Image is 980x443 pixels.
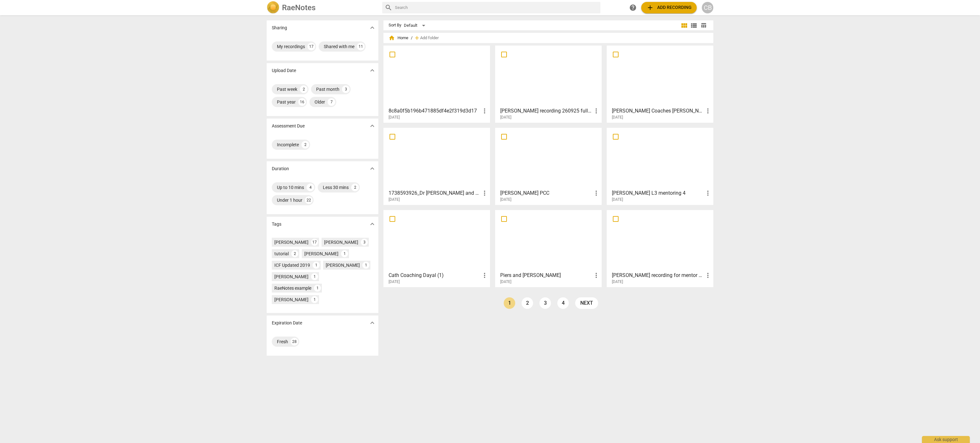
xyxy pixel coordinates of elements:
div: 1 [362,262,369,269]
span: / [411,36,412,40]
span: [DATE] [389,197,400,202]
span: add [646,4,654,11]
a: Page 4 [557,297,569,309]
p: Expiration Date [272,320,302,326]
div: Sort By [389,23,401,28]
span: more_vert [592,272,600,279]
div: 1 [311,296,318,303]
h3: 1738593926_Dr Clare and Client Supervision contracting demo (1) [389,189,481,197]
div: ICF Updated 2019 [274,262,310,268]
div: RaeNotes example [274,285,311,291]
h3: 8c8a0f5b196b471885df4e2f319d3d17 [389,107,481,115]
button: Show more [367,318,377,328]
div: Incomplete [277,142,299,148]
div: tutorial [274,251,289,257]
div: 1 [313,262,320,269]
div: [PERSON_NAME] [274,273,308,280]
h3: Karin Katrin Katrin Coaches Karin-20250723_091018-Meeting Recording [612,107,704,115]
div: Past year [277,99,296,105]
div: Under 1 hour [277,197,302,203]
span: [DATE] [500,197,511,202]
h3: Piers and Caroline Demo [500,272,592,279]
a: LogoRaeNotes [267,1,377,14]
a: 8c8a0f5b196b471885df4e2f319d3d17[DATE] [386,48,488,120]
div: 1 [314,285,321,292]
button: Tile view [679,21,689,30]
h3: Cath Coaching Dayal (1) [389,272,481,279]
div: [PERSON_NAME] [326,262,360,268]
a: [PERSON_NAME] L3 mentoring 4[DATE] [609,130,711,202]
a: Cath Coaching Dayal (1)[DATE] [386,212,488,284]
div: 7 [328,98,335,106]
div: 17 [311,239,318,246]
span: more_vert [592,107,600,115]
a: [PERSON_NAME] PCC[DATE] [497,130,599,202]
span: [DATE] [389,279,400,285]
h3: Noorah Kareem sessions PCC [500,189,592,197]
span: more_vert [704,107,712,115]
div: My recordings [277,43,305,50]
span: expand_more [368,24,376,32]
div: [PERSON_NAME] [304,251,338,257]
div: 1 [311,273,318,280]
a: Page 1 is your current page [504,297,515,309]
div: Up to 10 mins [277,184,304,191]
div: Past month [316,86,339,92]
div: Past week [277,86,297,92]
a: 1738593926_Dr [PERSON_NAME] and Client Supervision contracting demo (1)[DATE] [386,130,488,202]
div: Fresh [277,338,288,345]
a: Page 2 [522,297,533,309]
p: Sharing [272,25,287,31]
div: 2 [301,141,309,149]
span: expand_more [368,220,376,228]
span: add [414,35,420,41]
a: next [575,297,598,309]
button: List view [689,21,699,30]
span: more_vert [704,272,712,279]
a: Page 3 [539,297,551,309]
div: [PERSON_NAME] [274,296,308,303]
div: 2 [351,184,359,191]
span: [DATE] [389,115,400,120]
div: 16 [298,98,306,106]
div: 2 [300,85,308,93]
div: Less 30 mins [323,184,349,191]
button: Show more [367,23,377,33]
a: [PERSON_NAME] Coaches [PERSON_NAME]-20250723_091018-Meeting Recording[DATE] [609,48,711,120]
div: 22 [305,196,313,204]
div: 17 [308,43,315,50]
a: Piers and [PERSON_NAME][DATE] [497,212,599,284]
div: 1 [341,250,348,257]
div: CB [702,2,713,13]
input: Search [395,3,598,13]
span: Add recording [646,4,692,11]
img: Logo [267,1,279,14]
p: Upload Date [272,67,296,74]
span: more_vert [481,189,488,197]
span: home [389,35,395,41]
span: view_module [680,22,688,29]
span: more_vert [592,189,600,197]
div: Default [404,20,427,31]
span: expand_more [368,122,376,130]
span: [DATE] [612,197,623,202]
span: expand_more [368,319,376,327]
span: [DATE] [612,279,623,285]
span: help [629,4,637,11]
h3: Michel Naime recording for mentor coaching 2 of 3 [612,272,704,279]
span: expand_more [368,67,376,74]
span: [DATE] [500,279,511,285]
button: Show more [367,121,377,131]
div: Older [315,99,325,105]
a: Help [627,2,639,13]
button: Table view [699,21,708,30]
div: 4 [307,184,314,191]
a: [PERSON_NAME] recording 260925 full video[DATE] [497,48,599,120]
h3: Joyce recording 260925 full video [500,107,592,115]
button: Show more [367,66,377,75]
div: [PERSON_NAME] [274,239,308,245]
div: 11 [357,43,365,50]
span: view_list [690,22,698,29]
div: Shared with me [324,43,354,50]
p: Tags [272,221,281,228]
